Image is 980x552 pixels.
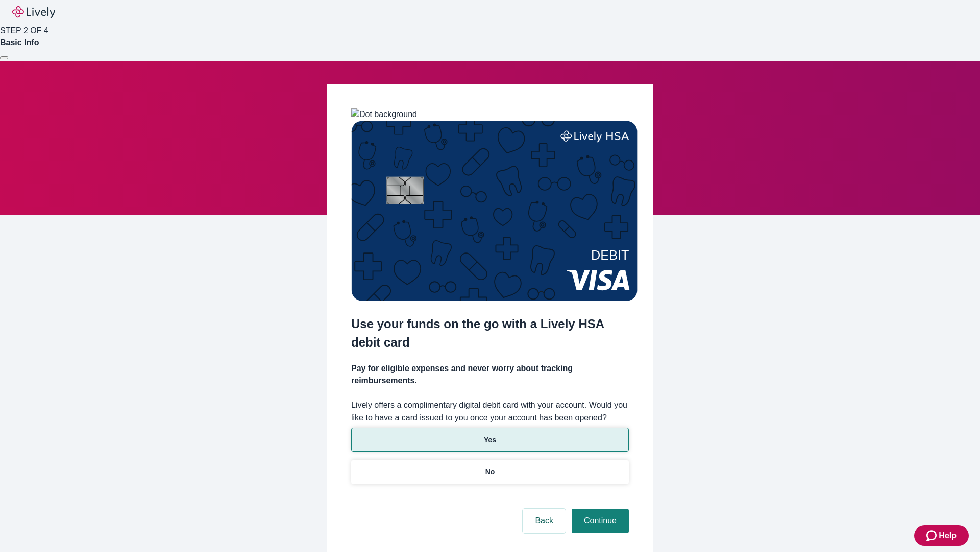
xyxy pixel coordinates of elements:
[484,434,496,445] p: Yes
[351,362,629,387] h4: Pay for eligible expenses and never worry about tracking reimbursements.
[12,6,55,18] img: Lively
[523,509,566,533] button: Back
[914,525,969,546] button: Zendesk support iconHelp
[351,460,629,484] button: No
[572,509,629,533] button: Continue
[351,428,629,452] button: Yes
[485,467,495,477] p: No
[926,530,939,542] svg: Zendesk support icon
[939,530,957,542] span: Help
[351,315,629,352] h2: Use your funds on the go with a Lively HSA debit card
[351,121,638,301] img: Debit card
[351,399,629,424] label: Lively offers a complimentary digital debit card with your account. Would you like to have a card...
[351,108,417,121] img: Dot background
